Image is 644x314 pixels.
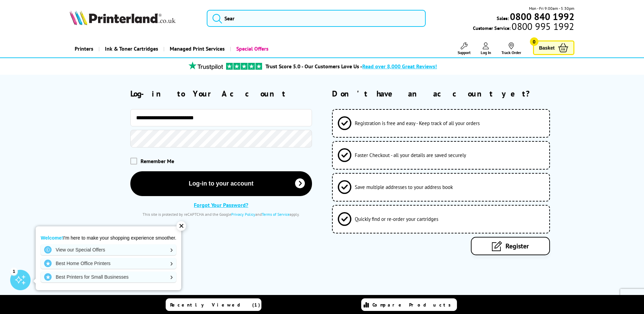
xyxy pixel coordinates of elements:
[362,63,437,70] span: Read over 8,000 Great Reviews!
[501,42,521,55] a: Track Order
[226,63,262,70] img: trustpilot rating
[265,63,437,70] a: Trust Score 5.0 - Our Customers Love Us -Read over 8,000 Great Reviews!
[70,10,176,25] img: Printerland Logo
[262,212,290,217] a: Terms of Service
[170,302,260,308] span: Recently Viewed (1)
[70,10,198,27] a: Printerland Logo
[41,258,176,269] a: Best Home Office Printers
[372,302,455,308] span: Compare Products
[130,88,312,99] h2: Log-in to Your Account
[529,5,574,12] span: Mon - Fri 9:00am - 5:30pm
[497,15,509,21] span: Sales:
[332,88,574,99] h2: Don't have an account yet?
[163,40,230,57] a: Managed Print Services
[533,40,574,55] a: Basket 0
[207,10,426,27] input: Sear
[230,40,274,57] a: Special Offers
[41,272,176,282] a: Best Printers for Small Businesses
[105,40,158,57] span: Ink & Toner Cartridges
[505,242,529,250] span: Register
[458,42,471,55] a: Support
[166,298,261,311] a: Recently Viewed (1)
[194,202,248,208] a: Forgot Your Password?
[355,216,438,222] span: Quickly find or re-order your cartridges
[130,171,312,196] button: Log-in to your account
[355,184,453,190] span: Save multiple addresses to your address book
[231,212,255,217] a: Privacy Policy
[471,237,550,255] a: Register
[130,212,312,217] div: This site is protected by reCAPTCHA and the Google and apply.
[355,120,480,126] span: Registration is free and easy - Keep track of all your orders
[41,244,176,255] a: View our Special Offers
[177,221,186,231] div: ✕
[41,235,63,241] strong: Welcome!
[530,37,538,46] span: 0
[361,298,457,311] a: Compare Products
[481,50,491,55] span: Log In
[10,267,18,275] div: 1
[458,50,471,55] span: Support
[41,235,176,241] p: I'm here to make your shopping experience smoother.
[511,23,574,30] span: 0800 995 1992
[185,62,226,70] img: trustpilot rating
[355,152,466,158] span: Faster Checkout - all your details are saved securely
[510,10,574,23] b: 0800 840 1992
[481,42,491,55] a: Log In
[509,13,574,20] a: 0800 840 1992
[98,40,163,57] a: Ink & Toner Cartridges
[539,43,555,52] span: Basket
[70,40,98,57] a: Printers
[473,23,574,31] span: Customer Service:
[141,158,174,164] span: Remember Me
